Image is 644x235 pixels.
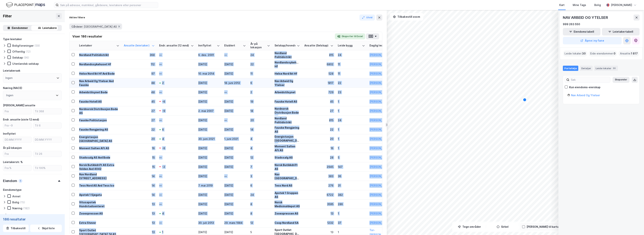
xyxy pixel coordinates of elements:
div: Fauske Politistasjon [79,118,119,122]
input: Søk på adresse, matrikkel, gårdeiere, leietakere eller personer [59,2,158,8]
div: 286 [338,202,365,206]
div: 1 [338,109,365,113]
button: Tegn områder [454,223,485,231]
div: Fauske Rengjøring AS [275,126,300,134]
div: 112 [124,62,155,66]
div: 383 [304,174,333,178]
div: -2 [162,165,165,169]
div: Arbeidstilsynet Bodø [79,90,119,94]
div: — [159,72,194,76]
div: Nav [GEOGRAPHIC_DATA] [275,172,300,180]
div: 14 [250,128,270,131]
div: Aktive filtere [69,16,85,19]
div: [DATE] [198,146,220,150]
div: [DATE] [224,128,246,131]
div: 18 [250,109,270,113]
div: 20 [304,137,333,141]
div: -6 [162,100,165,104]
div: 37 [338,221,365,225]
div: 88 [124,81,155,85]
div: 186 resultater [3,217,62,222]
div: Leide lokaler [594,66,618,71]
iframe: Chat Widget [625,217,644,235]
div: 97 [124,72,155,76]
div: 22 [250,62,270,66]
div: 2945 [304,165,333,169]
div: Leietakerstr. % [3,160,23,164]
div: — [159,174,194,178]
div: Ansatte (Selskap) [304,44,329,47]
div: [DATE] [198,156,220,159]
button: Utvid [359,15,375,21]
div: 19 [250,100,270,104]
button: Ekspander [613,77,629,83]
div: 13 [304,211,333,215]
div: [DATE] [198,90,220,94]
div: — [159,184,194,187]
div: 20 [250,118,270,122]
div: 7 [250,165,270,169]
span: 0 [614,51,616,56]
div: 5 [250,230,270,234]
div: Norsk Medisinaldepot AS [275,200,300,208]
div: 30 [612,66,616,70]
div: 24 [250,53,270,57]
div: Tess Nord AS [275,184,300,187]
div: [DATE] [224,109,246,113]
div: 31 [338,184,365,187]
div: — [159,53,194,57]
div: Moment Salten Aft AS [275,144,300,152]
div: 27 [304,109,333,113]
div: Extra Støver [79,221,119,225]
input: Til 368 [33,109,62,114]
div: 10. mai 2014 [198,72,220,76]
div: Stadssalg AS [275,156,300,159]
div: [DATE] [198,81,220,85]
div: 16 [304,146,333,150]
div: Norsk Butikkdrift AS [275,163,300,171]
button: Sirkel [487,223,518,231]
div: 24 [338,118,365,122]
div: Arbeidstilsynet [275,90,300,94]
div: 4 [250,137,270,141]
div: 48 [124,90,155,94]
div: Moment Salten Aft AS [79,146,119,150]
div: 11 [250,72,270,76]
div: 6. des. 2001 [198,53,220,57]
div: 28 [304,156,333,159]
div: 1. juni 2021 [224,137,246,141]
div: Eiendomstype [3,188,22,192]
div: Eiendommer [12,26,28,30]
div: År på lokasjon [3,146,22,150]
div: [DATE] [198,100,220,104]
div: Zooexpressen AS [79,211,119,215]
div: 20 [124,137,155,141]
div: 1 [338,100,365,104]
span: Gårdeier: [GEOGRAPHIC_DATA] AS [71,25,117,28]
div: Eiendom [3,179,17,183]
div: 815 [304,118,333,122]
div: 45 [124,100,155,104]
div: — [224,90,246,94]
div: 999 263 550 [563,22,580,26]
div: 6 [250,81,270,85]
div: 1232 [304,221,333,225]
div: Innflyttet [198,44,215,47]
div: [PERSON_NAME] [611,3,632,7]
input: Fra −9 [3,123,31,128]
div: (182) [23,206,30,210]
div: Fauske Hotell AS [275,100,300,104]
div: Nordnorsk Distribusjon Bodø AS [275,107,300,118]
div: Leietakersøk [3,68,20,73]
div: 3 [250,174,270,178]
button: Tilbakestill zoom [390,13,423,21]
div: Stadssalg AS Avd Bodø [79,156,119,159]
div: 4 [162,211,164,215]
div: 30. juni 2021 [198,137,220,141]
div: 29. mars 1984 [224,221,246,225]
div: 4 [250,146,270,150]
div: Nordnorsk Distribusjon Bodø AS [79,107,119,115]
div: Vitusapotek Hundstadsenteret [79,200,119,208]
div: [DATE] [224,230,246,234]
div: 4 [162,137,164,141]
